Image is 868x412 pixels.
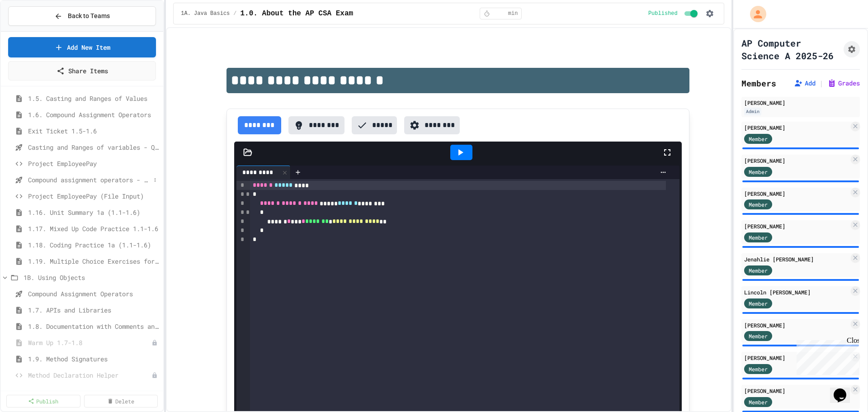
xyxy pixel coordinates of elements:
div: [PERSON_NAME] [744,387,849,395]
div: [PERSON_NAME] [744,189,849,198]
iframe: chat widget [830,376,859,403]
div: Unpublished [151,340,158,346]
span: Method Declaration Helper [28,370,151,380]
span: Casting and Ranges of variables - Quiz [28,142,160,152]
button: Back to Teams [8,6,156,26]
span: 1.6. Compound Assignment Operators [28,110,160,119]
iframe: chat widget [793,336,859,375]
div: Chat with us now!Close [4,4,62,57]
div: [PERSON_NAME] [744,99,857,107]
div: [PERSON_NAME] [744,321,849,329]
span: Member [749,299,768,308]
button: Grades [827,79,860,88]
span: Member [749,135,768,143]
div: [PERSON_NAME] [744,123,849,132]
span: | [819,78,824,89]
div: Admin [744,108,761,115]
span: 1.0. About the AP CSA Exam [241,8,354,19]
a: Share Items [8,61,156,81]
span: Compound assignment operators - Quiz [28,175,151,185]
span: Member [749,365,768,373]
a: Add New Item [8,37,156,57]
span: 1.5. Casting and Ranges of Values [28,94,160,103]
a: Delete [84,395,158,407]
div: [PERSON_NAME] [744,222,849,230]
span: min [508,10,518,17]
span: 1.19. Multiple Choice Exercises for Unit 1a (1.1-1.6) [28,256,160,266]
span: Published [648,10,678,17]
span: Member [749,168,768,176]
div: Jenahlie [PERSON_NAME] [744,255,849,263]
span: / [233,10,236,17]
span: 1A. Java Basics [181,10,230,17]
span: 1.16. Unit Summary 1a (1.1-1.6) [28,208,160,217]
button: Assignment Settings [844,41,860,57]
button: Add [794,79,816,88]
span: Member [749,266,768,275]
div: [PERSON_NAME] [744,354,849,362]
span: Compound Assignment Operators [28,289,160,298]
button: More options [151,175,160,185]
div: Lincoln [PERSON_NAME] [744,288,849,296]
span: Calling a Non-void Method [28,387,151,396]
span: 1.9. Method Signatures [28,354,160,364]
span: Project EmployeePay [28,159,160,168]
h1: AP Computer Science A 2025-26 [741,37,840,62]
span: 1.8. Documentation with Comments and Preconditions [28,322,160,331]
span: Exit Ticket 1.5-1.6 [28,126,160,136]
div: My Account [741,4,769,24]
span: 1.17. Mixed Up Code Practice 1.1-1.6 [28,224,160,233]
div: [PERSON_NAME] [744,156,849,165]
span: Member [749,233,768,242]
span: Member [749,200,768,208]
span: Back to Teams [68,11,110,21]
span: 1.18. Coding Practice 1a (1.1-1.6) [28,240,160,250]
span: 1.7. APIs and Libraries [28,305,160,315]
span: Project EmployeePay (File Input) [28,191,160,201]
h2: Members [741,77,776,90]
a: Publish [6,395,80,407]
span: Warm Up 1.7-1.8 [28,338,151,347]
span: 1B. Using Objects [24,273,160,282]
div: Unpublished [151,372,158,379]
span: Member [749,398,768,406]
span: Member [749,332,768,340]
div: Content is published and visible to students [648,8,699,19]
